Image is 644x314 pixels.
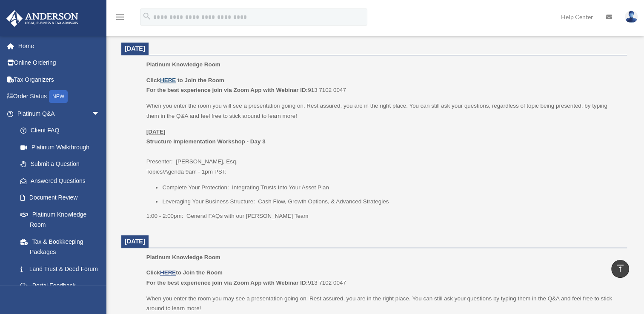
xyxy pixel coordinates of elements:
a: Platinum Knowledge Room [12,206,109,233]
p: Presenter: [PERSON_NAME], Esq. Topics/Agenda 9am - 1pm PST: [146,127,621,177]
i: search [142,11,152,21]
a: Order StatusNEW [6,88,113,106]
a: Home [6,37,113,54]
a: Tax Organizers [6,71,113,88]
div: NEW [49,90,68,103]
p: 913 7102 0047 [146,75,621,95]
a: Tax & Bookkeeping Packages [12,233,113,260]
a: HERE [160,269,176,276]
a: Platinum Walkthrough [12,139,113,156]
b: For the best experience join via Zoom App with Webinar ID: [146,280,308,286]
li: Leveraging Your Business Structure: Cash Flow, Growth Options, & Advanced Strategies [162,197,621,207]
b: Structure Implementation Workshop - Day 3 [146,138,266,145]
a: Submit a Question [12,156,113,173]
a: vertical_align_top [611,260,629,278]
li: Complete Your Protection: Integrating Trusts Into Your Asset Plan [162,183,621,193]
a: Online Ordering [6,54,113,71]
img: Anderson Advisors Platinum Portal [4,10,81,27]
a: Document Review [12,189,113,206]
a: Platinum Q&Aarrow_drop_down [6,105,113,122]
span: arrow_drop_down [92,105,109,123]
span: [DATE] [125,238,145,245]
p: When you enter the room you will see a presentation going on. Rest assured, you are in the right ... [146,101,621,121]
span: Platinum Knowledge Room [146,254,220,260]
a: HERE [160,77,176,83]
span: Platinum Knowledge Room [146,61,220,68]
b: Click [146,77,177,83]
img: User Pic [625,11,638,23]
u: [DATE] [146,128,166,135]
p: 1:00 - 2:00pm: General FAQs with our [PERSON_NAME] Team [146,211,621,221]
a: Portal Feedback [12,277,113,294]
i: vertical_align_top [615,263,625,274]
span: [DATE] [125,45,145,52]
b: For the best experience join via Zoom App with Webinar ID: [146,87,308,93]
a: Answered Questions [12,172,113,189]
a: Client FAQ [12,122,113,139]
b: Click to Join the Room [146,269,223,276]
a: menu [115,15,125,22]
a: Land Trust & Deed Forum [12,260,113,277]
b: to Join the Room [177,77,224,83]
i: menu [115,12,125,22]
p: 913 7102 0047 [146,268,621,288]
